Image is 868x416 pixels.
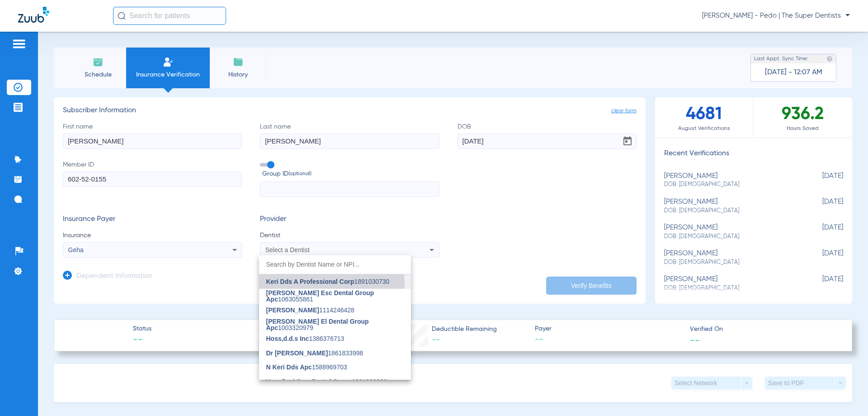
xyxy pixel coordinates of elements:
span: 1114246428 [266,307,354,313]
span: 1588969703 [266,364,347,370]
span: Hoss/keri Cmv Dental Group [266,378,352,385]
span: 1861992323 [266,378,387,385]
iframe: Chat Widget [823,373,868,416]
span: [PERSON_NAME] El Dental Group Apc [266,318,369,331]
span: [PERSON_NAME] Esc Dental Group Apc [266,289,374,303]
span: 1386376713 [266,335,344,342]
span: [PERSON_NAME] [266,306,319,314]
span: 1063055861 [266,290,404,302]
span: N Keri Dds Apc [266,363,312,371]
span: 1891030730 [266,278,390,285]
span: Keri Dds A Professional Corp [266,278,354,285]
span: 1861833998 [266,350,363,356]
span: 1003320979 [266,318,404,331]
input: dropdown search [259,255,411,274]
span: Dr [PERSON_NAME] [266,349,328,357]
span: Hoss,d.d.s Inc [266,335,309,342]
